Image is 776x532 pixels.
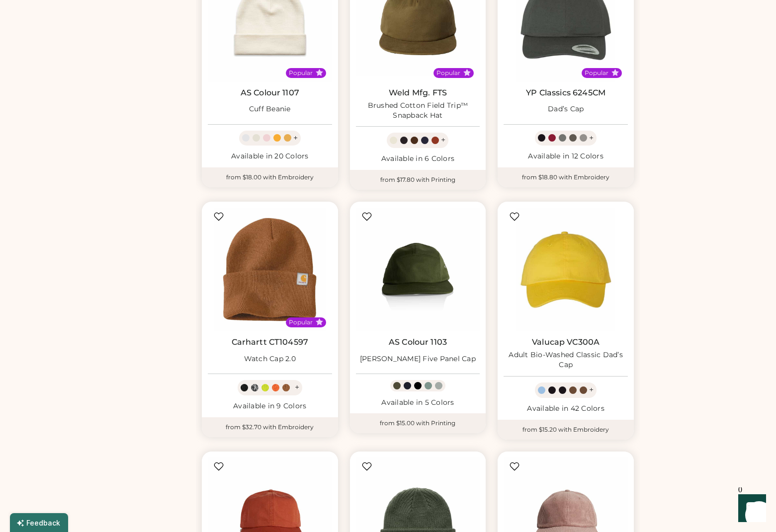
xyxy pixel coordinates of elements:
[208,401,332,411] div: Available in 9 Colors
[504,152,628,161] div: Available in 12 Colors
[289,318,313,326] div: Popular
[356,208,480,332] img: AS Colour 1103 Finn Five Panel Cap
[316,318,323,326] button: Popular Style
[316,69,323,76] button: Popular Style
[208,152,332,161] div: Available in 20 Colors
[389,337,447,347] a: AS Colour 1103
[350,170,486,190] div: from $17.80 with Printing
[504,404,628,414] div: Available in 42 Colors
[532,337,600,347] a: Valucap VC300A
[436,69,460,77] div: Popular
[356,101,480,121] div: Brushed Cotton Field Trip™ Snapback Hat
[232,337,309,347] a: Carhartt CT104597
[389,88,447,98] a: Weld Mfg. FTS
[504,350,628,370] div: Adult Bio-Washed Classic Dad’s Cap
[498,167,634,187] div: from $18.80 with Embroidery
[441,135,445,146] div: +
[360,354,476,364] div: [PERSON_NAME] Five Panel Cap
[208,208,332,332] img: Carhartt CT104597 Watch Cap 2.0
[289,69,313,77] div: Popular
[244,354,296,364] div: Watch Cap 2.0
[356,398,480,408] div: Available in 5 Colors
[498,420,634,440] div: from $15.20 with Embroidery
[202,417,338,437] div: from $32.70 with Embroidery
[350,413,486,433] div: from $15.00 with Printing
[526,88,605,98] a: YP Classics 6245CM
[295,382,299,393] div: +
[548,104,584,114] div: Dad’s Cap
[585,69,608,77] div: Popular
[463,69,471,76] button: Popular Style
[293,133,298,144] div: +
[249,104,291,114] div: Cuff Beanie
[589,133,594,144] div: +
[611,69,619,76] button: Popular Style
[356,154,480,164] div: Available in 6 Colors
[589,384,594,395] div: +
[504,208,628,332] img: Valucap VC300A Adult Bio-Washed Classic Dad’s Cap
[241,88,299,98] a: AS Colour 1107
[202,167,338,187] div: from $18.00 with Embroidery
[729,487,772,530] iframe: Front Chat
